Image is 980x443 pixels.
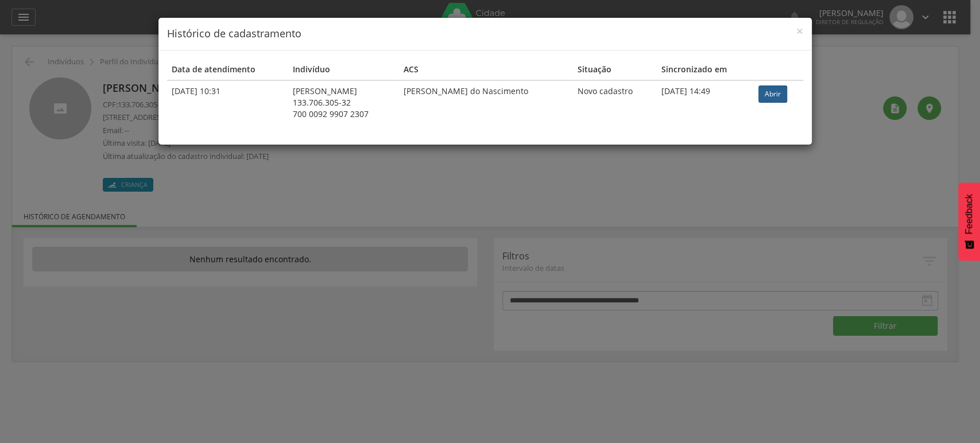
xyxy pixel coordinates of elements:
a: Abrir [758,86,787,103]
td: [DATE] 14:49 [657,80,754,125]
div: Novo cadastro [578,86,652,97]
th: Sincronizado em [657,59,754,80]
td: [PERSON_NAME] do Nascimento [399,80,573,125]
span: × [796,23,803,39]
th: ACS [399,59,573,80]
div: [PERSON_NAME] [293,86,394,97]
div: 133.706.305-32 [293,97,394,108]
th: Data de atendimento [167,59,288,80]
th: Indivíduo [288,59,399,80]
td: [DATE] 10:31 [167,80,288,125]
button: Feedback - Mostrar pesquisa [958,182,980,261]
h4: Histórico de cadastramento [167,26,803,41]
button: Close [796,25,803,37]
div: 700 0092 9907 2307 [293,108,394,120]
span: Feedback [964,194,974,234]
th: Situação [573,59,657,80]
